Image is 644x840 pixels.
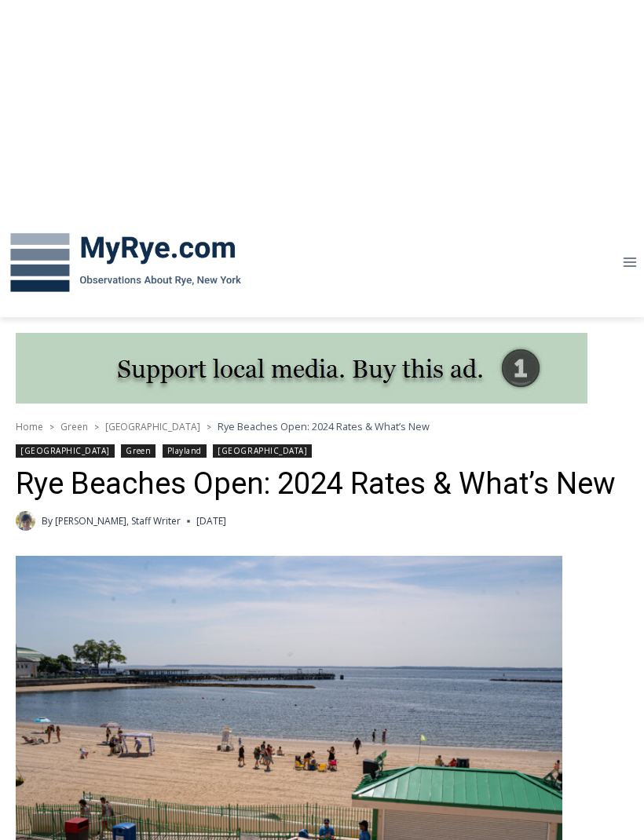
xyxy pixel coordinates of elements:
[207,422,211,433] span: >
[213,444,312,458] a: [GEOGRAPHIC_DATA]
[94,422,99,433] span: >
[55,514,181,528] a: [PERSON_NAME], Staff Writer
[16,511,35,531] a: Author image
[16,444,115,458] a: [GEOGRAPHIC_DATA]
[16,418,628,434] nav: Breadcrumbs
[16,511,35,531] img: (PHOTO: MyRye.com 2024 Head Intern, Editor and now Staff Writer Charlie Morris. Contributed.)Char...
[615,250,644,275] button: Open menu
[16,420,43,433] a: Home
[105,420,200,433] a: [GEOGRAPHIC_DATA]
[49,422,54,433] span: >
[121,444,156,458] a: Green
[218,419,430,433] span: Rye Beaches Open: 2024 Rates & What’s New
[16,466,628,502] h1: Rye Beaches Open: 2024 Rates & What’s New
[16,333,587,404] img: support local media, buy this ad
[163,444,207,458] a: Playland
[196,513,226,528] time: [DATE]
[60,420,88,433] a: Green
[42,513,53,528] span: By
